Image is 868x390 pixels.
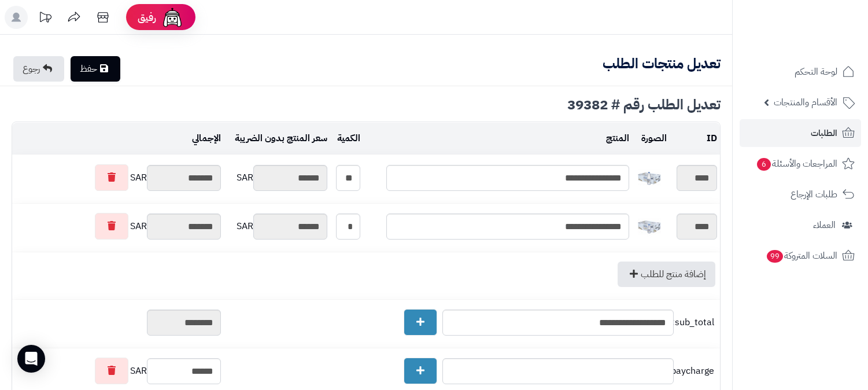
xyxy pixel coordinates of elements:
[15,164,221,191] div: SAR
[618,262,715,287] a: إضافة منتج للطلب
[71,56,120,82] a: حفظ
[15,358,221,384] div: SAR
[740,181,861,208] a: طلبات الإرجاع
[12,123,224,154] td: الإجمالي
[813,217,836,233] span: العملاء
[638,215,661,238] img: 412533293aa25049172e168eba0c26838d17-40x40.jpg
[757,158,771,171] span: 6
[766,248,837,264] span: السلات المتروكة
[740,58,861,86] a: لوحة التحكم
[31,6,60,32] a: تحديثات المنصة
[227,165,327,191] div: SAR
[363,123,633,154] td: المنتج
[17,345,45,373] div: Open Intercom Messenger
[795,64,837,80] span: لوحة التحكم
[789,32,857,57] img: logo-2.png
[670,123,720,154] td: ID
[740,211,861,239] a: العملاء
[740,150,861,178] a: المراجعات والأسئلة6
[227,214,327,240] div: SAR
[603,53,721,74] b: تعديل منتجات الطلب
[638,166,661,189] img: 412633293aa25049172e168eba0c26838d17-40x40.png
[740,119,861,147] a: الطلبات
[677,316,714,329] span: sub_total:
[632,123,670,154] td: الصورة
[15,213,221,240] div: SAR
[811,125,837,141] span: الطلبات
[774,94,837,111] span: الأقسام والمنتجات
[161,6,184,29] img: ai-face.png
[677,365,714,378] span: paycharge:
[13,56,64,82] a: رجوع
[740,242,861,270] a: السلات المتروكة99
[138,10,156,24] span: رفيق
[756,156,837,172] span: المراجعات والأسئلة
[791,186,837,203] span: طلبات الإرجاع
[330,123,363,154] td: الكمية
[12,98,721,112] div: تعديل الطلب رقم # 39382
[224,123,330,154] td: سعر المنتج بدون الضريبة
[767,250,783,263] span: 99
